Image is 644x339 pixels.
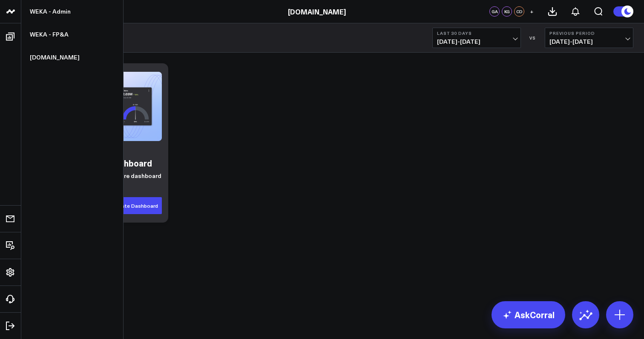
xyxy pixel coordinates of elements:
div: CD [514,6,524,17]
a: [DOMAIN_NAME] [21,46,123,69]
button: Last 30 Days[DATE]-[DATE] [432,28,521,48]
b: Previous Period [549,31,629,36]
button: + [526,6,537,17]
button: Previous Period[DATE]-[DATE] [545,28,633,48]
div: GA [489,6,500,17]
div: KG [502,6,512,17]
a: AskCorral [492,301,565,328]
div: VS [525,35,540,40]
span: [DATE] - [DATE] [549,38,629,45]
a: [DOMAIN_NAME] [288,7,346,16]
span: [DATE] - [DATE] [437,38,516,45]
span: + [530,8,534,14]
b: Last 30 Days [437,31,516,36]
button: Generate Dashboard [103,197,162,214]
a: WEKA - FP&A [21,23,123,46]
